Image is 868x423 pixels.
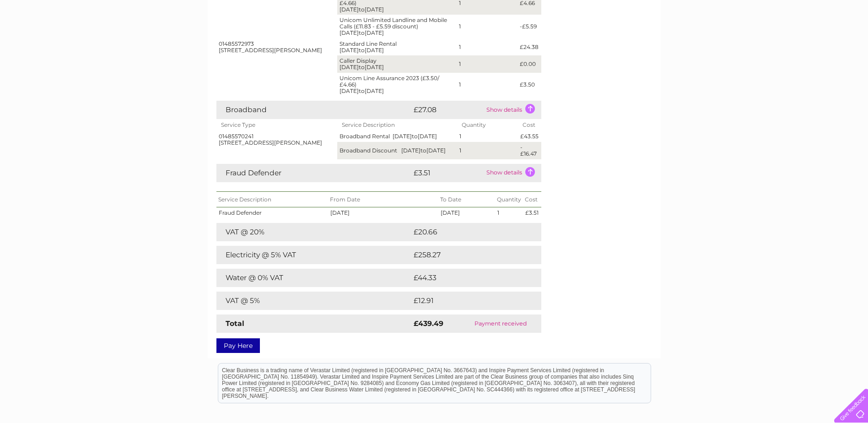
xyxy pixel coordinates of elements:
div: 01485570241 [STREET_ADDRESS][PERSON_NAME] [219,133,335,146]
th: Service Type [216,119,338,131]
td: Payment received [460,315,541,333]
td: £0.00 [518,55,541,73]
th: Quantity [457,119,518,131]
td: 1 [457,15,518,38]
strong: Total [226,319,244,328]
a: Telecoms [755,39,783,46]
span: to [359,6,365,13]
td: 1 [495,207,523,218]
td: 1 [457,142,518,159]
a: Pay Here [216,338,260,353]
a: Blog [788,39,802,46]
td: -£5.59 [518,15,541,38]
td: £3.51 [523,207,541,218]
td: Fraud Defender [216,164,411,182]
td: Show details [484,164,541,182]
td: 1 [457,131,518,142]
td: [DATE] [328,207,438,218]
td: Standard Line Rental [DATE] [DATE] [337,38,457,56]
span: to [359,47,365,54]
td: Fraud Defender [216,207,329,218]
a: Energy [730,39,750,46]
td: [DATE] [438,207,496,218]
td: Caller Display [DATE] [DATE] [337,55,457,73]
a: 0333 014 3131 [695,5,759,16]
span: to [421,147,426,154]
a: Log out [838,39,859,46]
span: to [359,64,365,70]
td: 1 [457,55,518,73]
td: 1 [457,38,518,56]
span: to [359,29,365,36]
a: Water [707,39,724,46]
td: VAT @ 5% [216,292,411,310]
td: £24.38 [518,38,541,56]
img: logo.png [30,24,77,52]
td: Electricity @ 5% VAT [216,246,411,264]
span: to [359,87,365,94]
td: Unicom Unlimited Landline and Mobile Calls (£11.83 - £5.59 discount) [DATE] [DATE] [337,15,457,38]
th: Service Description [337,119,457,131]
td: £3.51 [411,164,484,182]
td: £44.33 [411,269,523,287]
td: Broadband Discount [DATE] [DATE] [337,142,457,159]
th: Cost [523,191,541,207]
th: Quantity [495,191,523,207]
td: Broadband Rental [DATE] [DATE] [337,131,457,142]
td: £43.55 [518,131,541,142]
span: to [412,133,418,140]
td: -£16.47 [518,142,541,159]
td: 1 [457,73,518,96]
td: Broadband [216,101,411,119]
td: VAT @ 20% [216,223,411,241]
th: From Date [328,191,438,207]
div: 01485572973 [STREET_ADDRESS][PERSON_NAME] [219,41,335,54]
div: Clear Business is a trading name of Verastar Limited (registered in [GEOGRAPHIC_DATA] No. 3667643... [218,5,651,44]
td: Show details [484,101,541,119]
td: Unicom Line Assurance 2023 (£3.50/£4.66) [DATE] [DATE] [337,73,457,96]
td: £20.66 [411,223,523,241]
th: To Date [438,191,496,207]
td: £3.50 [518,73,541,96]
th: Service Description [216,191,329,207]
td: Water @ 0% VAT [216,269,411,287]
td: £258.27 [411,246,525,264]
th: Cost [518,119,541,131]
a: Contact [807,39,830,46]
strong: £439.49 [414,319,443,328]
td: £27.08 [411,101,484,119]
td: £12.91 [411,292,521,310]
